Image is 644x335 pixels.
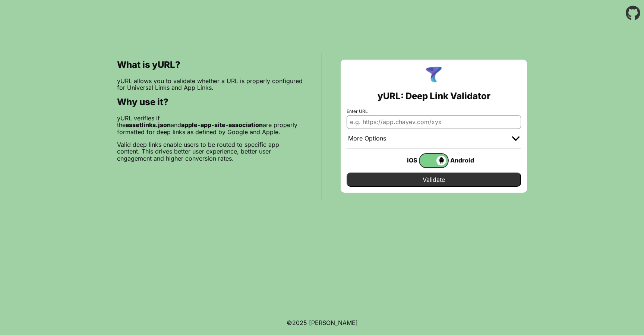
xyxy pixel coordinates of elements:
[347,173,521,187] input: Validate
[117,60,303,70] h2: What is yURL?
[117,115,303,135] p: yURL verifies if the and are properly formatted for deep links as defined by Google and Apple.
[117,141,303,162] p: Valid deep links enable users to be routed to specific app content. This drives better user exper...
[424,66,443,85] img: yURL Logo
[347,115,521,129] input: e.g. https://app.chayev.com/xyx
[512,136,520,141] img: chevron
[117,78,303,91] p: yURL allows you to validate whether a URL is properly configured for Universal Links and App Links.
[449,155,479,165] div: Android
[389,155,419,165] div: iOS
[348,135,386,142] div: More Options
[292,319,307,326] span: 2025
[287,310,358,335] footer: ©
[117,97,303,107] h2: Why use it?
[126,121,171,129] b: assetlinks.json
[378,91,490,101] h2: yURL: Deep Link Validator
[309,319,358,326] a: Michael Ibragimchayev's Personal Site
[347,109,521,114] label: Enter URL
[181,121,263,129] b: apple-app-site-association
